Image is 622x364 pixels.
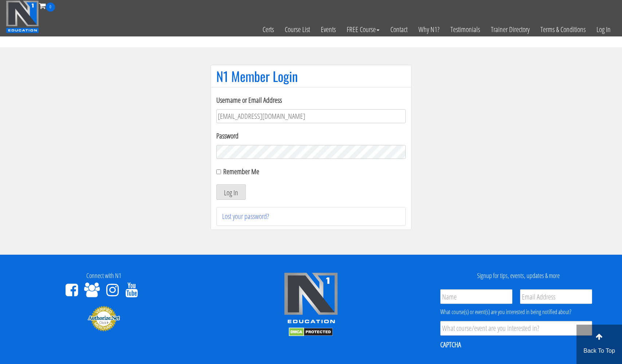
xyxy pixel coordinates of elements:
[440,321,592,336] input: What course/event are you interested in?
[440,308,592,316] div: What course(s) or event(s) are you interested in being notified about?
[535,12,591,47] a: Terms & Conditions
[257,12,279,47] a: Certs
[440,289,512,304] input: Name
[216,130,406,141] label: Password
[385,12,413,47] a: Contact
[216,184,246,200] button: Log In
[216,69,406,83] h1: N1 Member Login
[420,272,617,279] h4: Signup for tips, events, updates & more
[279,12,315,47] a: Course List
[591,12,616,47] a: Log In
[440,340,461,349] label: CAPTCHA
[413,12,445,47] a: Why N1?
[315,12,341,47] a: Events
[341,12,385,47] a: FREE Course
[289,328,333,336] img: DMCA.com Protection Status
[87,305,120,332] img: Authorize.Net Merchant - Click to Verify
[6,0,39,33] img: n1-education
[222,211,269,221] a: Lost your password?
[5,272,202,279] h4: Connect with N1
[223,167,259,176] label: Remember Me
[284,272,338,326] img: n1-edu-logo
[46,3,55,12] span: 0
[216,95,406,106] label: Username or Email Address
[39,1,55,11] a: 0
[485,12,535,47] a: Trainer Directory
[445,12,485,47] a: Testimonials
[520,289,592,304] input: Email Address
